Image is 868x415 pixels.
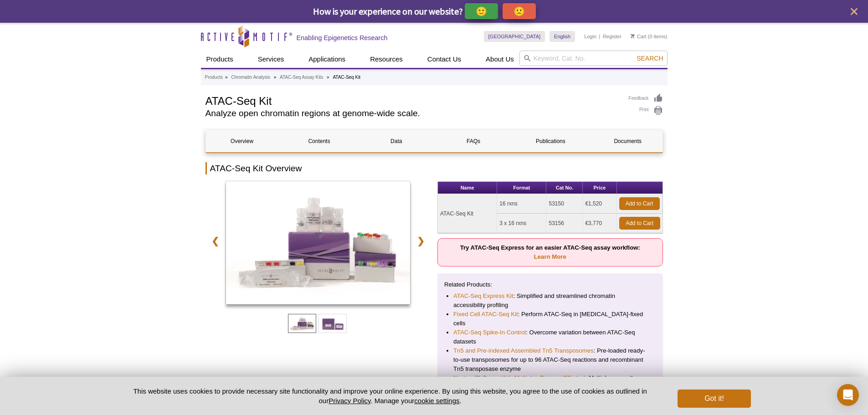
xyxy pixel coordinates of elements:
li: » [225,75,228,80]
h2: Enabling Epigenetics Research [297,34,388,42]
a: Contents [283,130,355,152]
a: Fixed Cell ATAC-Seq Kit [453,310,518,319]
a: Applications [303,51,351,68]
a: Register [603,33,621,40]
p: 🙁 [514,5,525,17]
span: How is your experience on our website? [313,5,463,17]
li: : Multiplex more than 16 samples [453,374,647,392]
a: ATAC-Seq Assay Kits [280,73,323,82]
a: Services [252,51,290,68]
a: Learn More [534,253,566,260]
a: Feedback [629,93,663,103]
a: ATAC-Seq Express Kit [453,292,513,301]
a: Overview [206,130,278,152]
a: Contact Us [422,51,467,68]
td: 53150 [546,194,583,214]
a: Print [629,106,663,116]
a: Nextera™-Compatible Multiplex Primers (96 plex) [453,374,586,383]
a: Products [201,51,239,68]
a: Add to Cart [619,217,660,230]
a: ATAC-Seq Kit [226,181,411,307]
th: Format [497,182,546,194]
a: [GEOGRAPHIC_DATA] [484,31,545,42]
li: (0 items) [631,31,668,42]
th: Name [438,182,497,194]
h2: ATAC-Seq Kit Overview [205,162,663,174]
a: FAQs [437,130,509,152]
div: Open Intercom Messenger [837,384,859,406]
a: Documents [591,130,664,152]
button: Got it! [678,389,750,408]
button: cookie settings [414,397,459,405]
th: Cat No. [546,182,583,194]
li: | [599,31,601,42]
button: Search [634,54,666,62]
input: Keyword, Cat. No. [519,51,668,66]
li: » [274,75,277,80]
li: : Overcome variation between ATAC-Seq datasets [453,328,647,346]
span: Search [637,55,663,62]
th: Price [583,182,616,194]
td: ATAC-Seq Kit [438,194,497,233]
a: ❯ [411,231,431,251]
h2: Analyze open chromatin regions at genome-wide scale. [205,109,620,118]
li: : Perform ATAC-Seq in [MEDICAL_DATA]-fixed cells [453,310,647,328]
li: » [327,75,329,80]
li: : Pre-loaded ready-to-use transposomes for up to 96 ATAC-Seq reactions and recombinant Tn5 transp... [453,346,647,374]
a: Cart [631,33,647,40]
a: About Us [480,51,519,68]
td: 16 rxns [497,194,546,214]
button: close [848,6,860,17]
a: Privacy Policy [329,397,370,405]
td: €3,770 [583,214,616,233]
img: Your Cart [631,34,635,38]
a: ATAC-Seq Spike-In Control [453,328,526,337]
li: : Simplified and streamlined chromatin accessibility profiling [453,292,647,310]
td: 3 x 16 rxns [497,214,546,233]
a: Publications [514,130,587,152]
h1: ATAC-Seq Kit [205,93,620,107]
a: Data [360,130,432,152]
a: Tn5 and Pre-indexed Assembled Tn5 Transposomes [453,346,594,355]
a: Login [584,33,596,40]
td: 53156 [546,214,583,233]
a: ❮ [205,231,225,251]
a: Add to Cart [619,197,660,210]
a: English [550,31,575,42]
td: €1,520 [583,194,616,214]
strong: Try ATAC-Seq Express for an easier ATAC-Seq assay workflow: [460,244,640,260]
a: Resources [365,51,408,68]
p: This website uses cookies to provide necessary site functionality and improve your online experie... [118,386,663,405]
p: 🙂 [476,5,487,17]
p: Related Products: [444,280,656,289]
a: Products [205,73,223,82]
li: ATAC-Seq Kit [333,75,360,80]
img: ATAC-Seq Kit [226,181,411,304]
a: Chromatin Analysis [231,73,270,82]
